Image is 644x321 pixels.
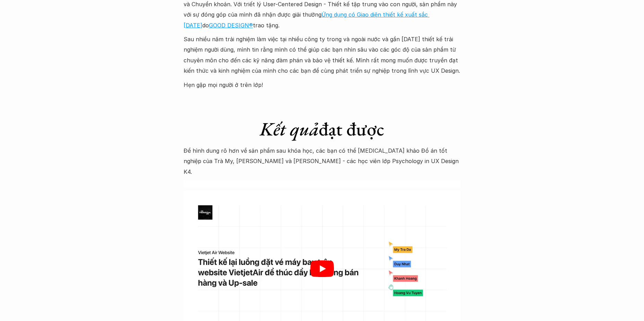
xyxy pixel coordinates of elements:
p: Sau nhiều năm trải nghiệm làm việc tại nhiều công ty trong và ngoài nước và gần [DATE] thiết kế t... [184,34,461,76]
em: Kết quả [260,117,319,141]
h1: đạt được [184,118,461,140]
a: Ứng dụng có Giao diện thiết kế xuất sắc [DATE] [184,11,430,28]
p: Để hình dung rõ hơn về sản phẩm sau khóa học, các bạn có thể [MEDICAL_DATA] khảo Đồ án tốt nghiệp... [184,145,461,177]
a: GOOD DESIGN® [209,22,253,29]
p: Hẹn gặp mọi người ở trên lớp! [184,80,461,90]
button: Play [310,260,334,277]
